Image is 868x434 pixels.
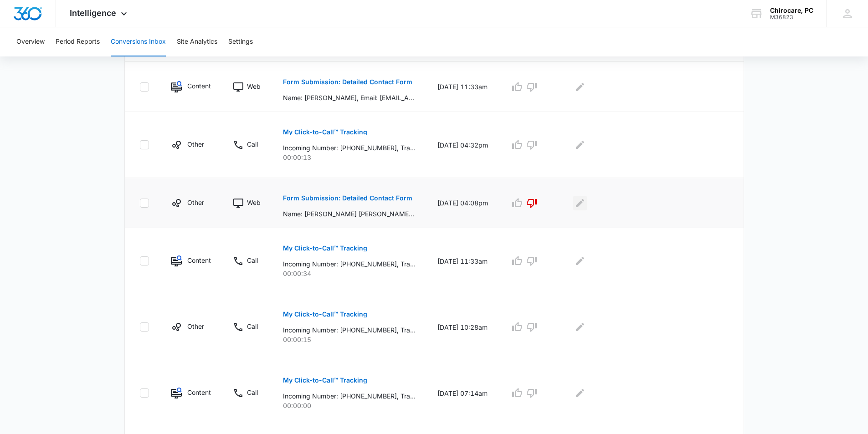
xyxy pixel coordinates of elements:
p: Incoming Number: [PHONE_NUMBER], Tracking Number: [PHONE_NUMBER], Ring To: [PHONE_NUMBER], Caller... [283,143,416,153]
td: [DATE] 10:28am [426,294,499,360]
p: Call [247,255,258,265]
td: [DATE] 04:32pm [426,112,499,178]
p: Content [187,255,211,265]
p: Incoming Number: [PHONE_NUMBER], Tracking Number: [PHONE_NUMBER], Ring To: [PHONE_NUMBER], Caller... [283,391,416,401]
td: [DATE] 04:08pm [426,178,499,228]
p: Incoming Number: [PHONE_NUMBER], Tracking Number: [PHONE_NUMBER], Ring To: [PHONE_NUMBER], Caller... [283,259,416,269]
button: Edit Comments [573,196,587,210]
p: 00:00:34 [283,269,416,278]
p: Web [247,198,261,207]
button: Form Submission: Detailed Contact Form [283,71,412,93]
td: [DATE] 11:33am [426,62,499,112]
button: My Click-to-Call™ Tracking [283,237,367,259]
button: Edit Comments [573,80,587,94]
p: My Click-to-Call™ Tracking [283,311,367,317]
div: account name [770,7,813,14]
td: [DATE] 11:33am [426,228,499,294]
button: My Click-to-Call™ Tracking [283,303,367,325]
p: Form Submission: Detailed Contact Form [283,195,412,201]
button: My Click-to-Call™ Tracking [283,121,367,143]
button: Period Reports [56,27,100,56]
button: Conversions Inbox [111,27,166,56]
p: Name: [PERSON_NAME], Email: [EMAIL_ADDRESS][DOMAIN_NAME], Phone: 518*257*6588, What can we help y... [283,93,416,102]
p: Call [247,139,258,149]
button: Edit Comments [573,254,587,268]
p: Other [187,198,204,207]
button: Edit Comments [573,138,587,152]
p: Call [247,388,258,397]
td: [DATE] 07:14am [426,360,499,426]
p: 00:00:13 [283,153,416,162]
button: Settings [228,27,253,56]
div: account id [770,14,813,20]
p: Other [187,322,204,331]
button: Overview [16,27,45,56]
p: Content [187,81,211,91]
p: 00:00:15 [283,335,416,344]
p: Other [187,139,204,149]
p: My Click-to-Call™ Tracking [283,377,367,383]
p: 00:00:00 [283,401,416,410]
p: Call [247,322,258,331]
button: Edit Comments [573,320,587,334]
button: My Click-to-Call™ Tracking [283,369,367,391]
button: Edit Comments [573,386,587,400]
p: Incoming Number: [PHONE_NUMBER], Tracking Number: [PHONE_NUMBER], Ring To: [PHONE_NUMBER], Caller... [283,325,416,335]
span: Intelligence [70,8,116,18]
p: My Click-to-Call™ Tracking [283,245,367,251]
button: Site Analytics [177,27,217,56]
p: Name: [PERSON_NAME] [PERSON_NAME], Email: [EMAIL_ADDRESS][DOMAIN_NAME], Phone: [PHONE_NUMBER], Ma... [283,209,416,219]
p: My Click-to-Call™ Tracking [283,129,367,135]
p: Form Submission: Detailed Contact Form [283,79,412,85]
button: Form Submission: Detailed Contact Form [283,187,412,209]
p: Content [187,388,211,397]
p: Web [247,82,261,91]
